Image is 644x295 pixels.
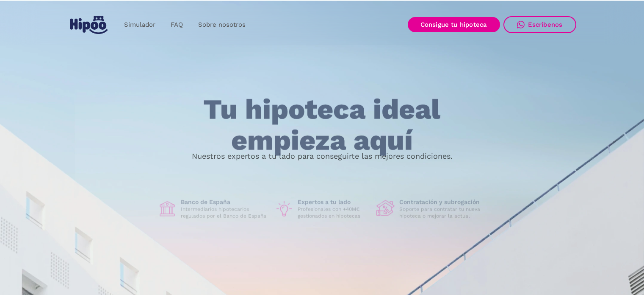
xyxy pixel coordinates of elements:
[528,21,563,28] div: Escríbenos
[408,17,500,32] a: Consigue tu hipoteca
[163,17,191,33] a: FAQ
[298,206,370,219] p: Profesionales con +40M€ gestionados en hipotecas
[181,206,268,219] p: Intermediarios hipotecarios regulados por el Banco de España
[161,94,482,156] h1: Tu hipoteca ideal empieza aquí
[116,17,163,33] a: Simulador
[68,12,110,37] a: home
[399,206,486,219] p: Soporte para contratar tu nueva hipoteca o mejorar la actual
[191,17,253,33] a: Sobre nosotros
[503,16,576,33] a: Escríbenos
[298,198,370,206] h1: Expertos a tu lado
[192,153,453,160] p: Nuestros expertos a tu lado para conseguirte las mejores condiciones.
[399,198,486,206] h1: Contratación y subrogación
[181,198,268,206] h1: Banco de España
